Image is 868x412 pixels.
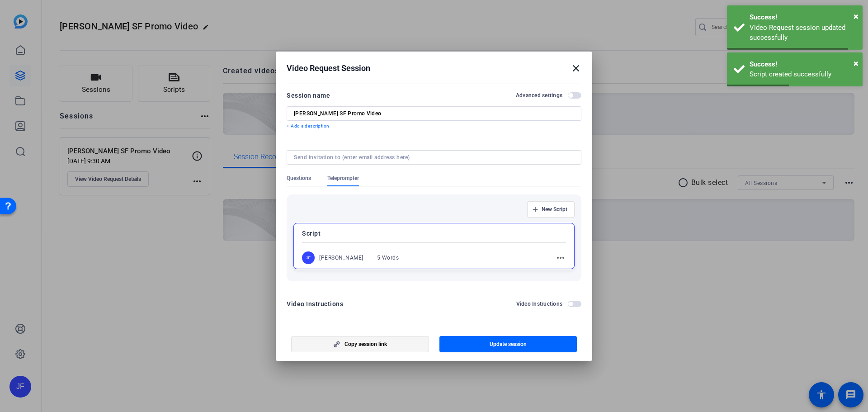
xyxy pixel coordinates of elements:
[516,92,562,99] h2: Advanced settings
[490,341,527,348] span: Update session
[854,57,859,70] button: Close
[287,63,581,74] div: Video Request Session
[854,9,859,23] button: Close
[854,11,859,22] span: ×
[555,252,566,263] mat-icon: more_horiz
[291,336,429,352] button: Copy session link
[294,154,571,161] input: Send invitation to (enter email address here)
[377,254,399,261] div: 5 Words
[527,201,575,218] button: New Script
[287,175,311,182] span: Questions
[287,90,330,101] div: Session name
[542,206,567,213] span: New Script
[319,254,363,261] div: [PERSON_NAME]
[854,58,859,69] span: ×
[287,298,343,309] div: Video Instructions
[571,63,581,74] mat-icon: close
[294,110,574,117] input: Enter Session Name
[750,59,856,70] div: Success!
[302,228,566,239] p: Script
[439,336,577,352] button: Update session
[344,341,387,348] span: Copy session link
[750,23,856,43] div: Video Request session updated successfully
[302,251,315,264] div: JF
[516,300,563,308] h2: Video Instructions
[750,12,856,23] div: Success!
[750,69,856,80] div: Script created successfully
[327,175,359,182] span: Teleprompter
[287,123,581,130] p: + Add a description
